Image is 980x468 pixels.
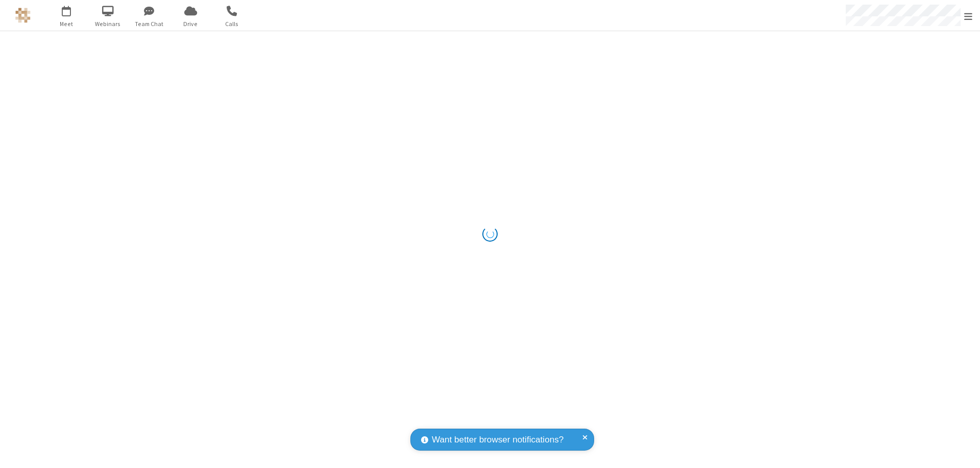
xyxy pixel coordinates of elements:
[432,433,563,447] span: Want better browser notifications?
[130,19,168,29] span: Team Chat
[213,19,251,29] span: Calls
[171,19,210,29] span: Drive
[47,19,86,29] span: Meet
[15,8,31,23] img: QA Selenium DO NOT DELETE OR CHANGE
[89,19,127,29] span: Webinars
